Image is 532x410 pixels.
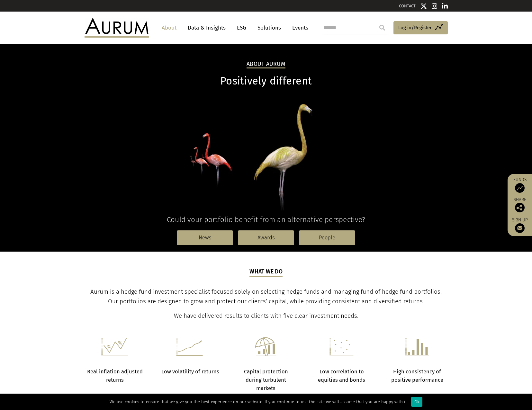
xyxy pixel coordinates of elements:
div: Share [511,198,529,212]
input: Submit [376,21,389,34]
h5: What we do [249,268,283,277]
span: We have delivered results to clients with five clear investment needs. [174,312,358,319]
a: About [158,22,180,34]
div: Ok [411,397,422,407]
strong: Capital protection during turbulent markets [244,369,288,392]
a: News [177,230,233,245]
img: Twitter icon [420,3,427,9]
img: Aurum [85,18,149,37]
img: Access Funds [515,183,525,193]
strong: Real inflation adjusted returns [87,369,143,383]
a: ESG [234,22,249,34]
span: Aurum is a hedge fund investment specialist focused solely on selecting hedge funds and managing ... [90,288,442,305]
a: Log in/Register [393,21,448,35]
strong: High consistency of positive performance [391,369,443,383]
a: Sign up [511,217,529,233]
h2: About Aurum [247,61,285,68]
h4: Could your portfolio benefit from an alternative perspective? [85,215,448,224]
a: People [299,230,355,245]
a: Events [289,22,308,34]
img: Instagram icon [432,3,437,9]
strong: Low correlation to equities and bonds [318,369,365,383]
img: Sign up to our newsletter [515,223,525,233]
img: Linkedin icon [442,3,448,9]
h1: Positively different [85,75,448,87]
span: Log in/Register [398,24,432,31]
img: Share this post [515,203,525,212]
a: Data & Insights [185,22,229,34]
a: CONTACT [399,4,416,8]
strong: Low volatility of returns [161,369,219,375]
a: Awards [238,230,294,245]
a: Funds [511,177,529,193]
a: Solutions [254,22,284,34]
